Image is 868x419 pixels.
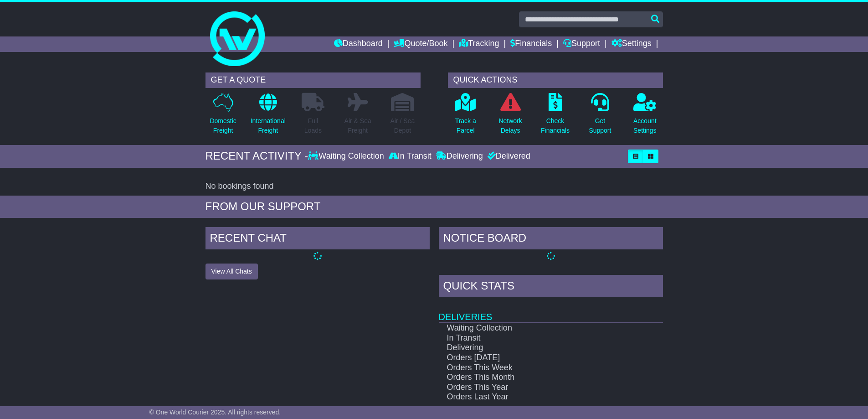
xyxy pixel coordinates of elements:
p: International Freight [251,116,286,135]
a: Support [563,36,600,52]
td: Deliveries [439,300,663,323]
td: Orders [DATE] [439,353,631,363]
div: RECENT ACTIVITY - [205,150,308,163]
p: Air & Sea Freight [344,116,371,135]
a: Dashboard [334,36,383,52]
a: DomesticFreight [209,93,236,140]
td: In Transit [439,333,631,343]
td: Orders Last Year [439,392,631,402]
p: Domestic Freight [210,116,236,135]
td: Delivering [439,343,631,353]
p: Account Settings [633,116,657,135]
p: Check Financials [541,116,570,135]
p: Get Support [589,116,611,135]
p: Track a Parcel [455,116,476,135]
div: RECENT CHAT [205,227,430,252]
p: Full Loads [302,116,324,135]
div: Quick Stats [439,275,663,300]
a: AccountSettings [633,93,657,140]
div: In Transit [386,151,434,161]
span: © One World Courier 2025. All rights reserved. [149,409,281,416]
button: View All Chats [205,264,258,279]
div: FROM OUR SUPPORT [205,200,663,213]
div: QUICK ACTIONS [448,72,663,88]
a: Tracking [459,36,499,52]
div: Waiting Collection [308,151,386,161]
p: Network Delays [498,116,522,135]
div: Delivering [434,151,485,161]
div: No bookings found [205,181,663,191]
td: Orders This Month [439,372,631,383]
a: NetworkDelays [498,93,522,140]
a: Financials [510,36,552,52]
div: Delivered [485,151,530,161]
td: Waiting Collection [439,323,631,333]
a: Track aParcel [455,93,477,140]
td: Orders This Year [439,383,631,393]
div: NOTICE BOARD [439,227,663,252]
a: Settings [611,36,652,52]
a: CheckFinancials [540,93,570,140]
a: Quote/Book [394,36,447,52]
a: InternationalFreight [250,93,286,140]
div: GET A QUOTE [205,72,421,88]
a: GetSupport [588,93,611,140]
td: Orders This Week [439,363,631,373]
p: Air / Sea Depot [390,116,415,135]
